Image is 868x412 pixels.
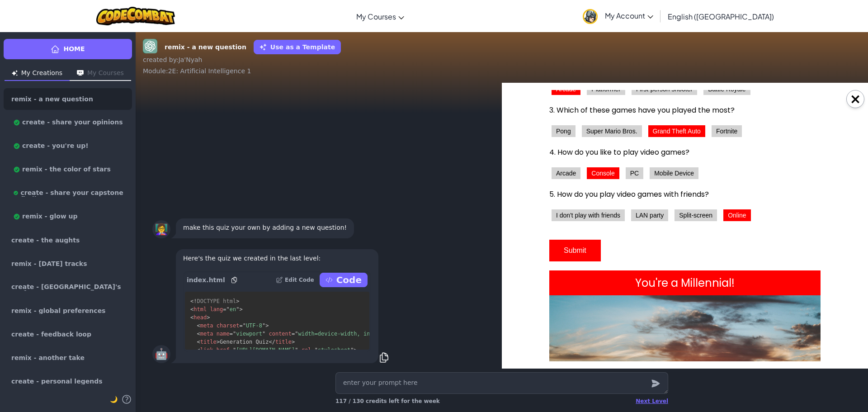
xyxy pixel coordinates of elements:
[298,331,419,337] span: width=device-width, initial-scale=1.0
[210,306,223,313] span: lang
[583,9,598,24] img: avatar
[223,298,236,304] span: html
[217,331,230,337] span: name
[265,322,269,329] span: >
[193,314,207,321] span: head
[295,331,298,337] span: "
[12,70,18,76] img: Icon
[11,119,123,126] span: create - share your opinions
[139,35,196,47] button: Grand Theft Auto
[223,306,226,313] span: =
[11,308,105,314] span: remix - global preferences
[233,331,236,337] span: "
[63,44,85,54] span: Home
[110,396,118,403] span: 🌙
[42,35,66,47] button: Pong
[352,4,409,28] a: My Courses
[335,398,440,404] span: 117 / 130 credits left for the week
[320,273,368,287] button: Code
[4,253,132,275] a: remix - [DATE] tracks
[143,56,202,63] span: created by : Ja'Nyah
[236,331,262,337] span: viewport
[11,237,80,243] span: create - the aughts
[197,347,200,353] span: <
[197,331,200,337] span: <
[336,274,362,286] p: Code
[197,339,200,345] span: <
[143,39,157,53] img: GPT-4
[78,77,110,89] button: Console
[295,347,298,353] span: "
[311,347,314,353] span: =
[70,66,131,81] button: My Courses
[233,347,236,353] span: "
[4,229,132,251] a: create - the aughts
[77,70,84,76] img: Icon
[636,398,668,405] div: Next Level
[217,322,240,329] span: charset
[207,314,210,321] span: >
[42,77,71,89] button: Arcade
[4,206,132,227] a: remix - glow up
[143,66,861,76] div: Module : 2E: Artificial Intelligence 1
[5,66,70,81] button: My Creations
[117,77,134,89] button: PC
[4,323,132,345] a: create - feedback loop
[4,159,132,180] a: remix - the color of stars
[217,339,220,345] span: >
[11,284,124,291] span: create - [GEOGRAPHIC_DATA]'s preferences
[269,331,292,337] span: content
[239,322,242,329] span: =
[350,347,354,353] span: "
[354,347,357,353] span: >
[11,96,93,102] span: remix - a new question
[318,347,350,353] span: stylesheet
[269,339,275,345] span: </
[110,394,118,405] button: 🌙
[4,112,132,133] a: create - share your opinions
[4,347,132,369] a: remix - another take
[214,119,241,131] button: Online
[200,347,213,353] span: link
[42,119,116,131] button: I don't play with friends
[668,12,774,21] span: English ([GEOGRAPHIC_DATA])
[152,220,170,238] div: 👩‍🏫
[11,331,91,337] span: create - feedback loop
[262,322,265,329] span: "
[246,322,262,329] span: UTF-8
[275,339,292,345] span: title
[217,347,230,353] span: href
[663,4,778,28] a: English ([GEOGRAPHIC_DATA])
[183,253,371,264] p: Here's the quiz we created in the last level:
[197,298,220,304] span: DOCTYPE
[254,40,341,54] button: Use as a Template
[236,298,239,304] span: >
[4,182,132,204] a: create - share your capstone findings
[4,370,132,392] a: create - personal legends
[230,331,233,337] span: =
[40,205,311,386] img: Gaming setup
[165,43,246,52] strong: remix - a new question
[239,306,242,313] span: >
[292,331,295,337] span: =
[11,189,124,197] span: create - share your capstone findings
[122,119,159,131] button: LAN party
[190,314,193,321] span: <
[40,99,311,110] p: 5. How do you play video games with friends?
[187,275,225,284] span: index.html
[846,90,864,108] button: Close
[45,185,307,201] div: You're a Millennial!
[197,322,200,329] span: <
[11,355,85,361] span: remix - another take
[73,35,133,47] button: Super Mario Bros.
[190,298,197,304] span: <!
[578,2,658,30] a: My Account
[11,166,111,173] span: remix - the color of stars
[4,135,132,157] a: create - you're up!
[230,306,236,313] span: en
[220,339,269,345] span: Generation Quiz
[11,142,89,150] span: create - you're up!
[11,378,102,384] span: create - personal legends
[200,339,217,345] span: title
[285,276,314,284] p: Edit Code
